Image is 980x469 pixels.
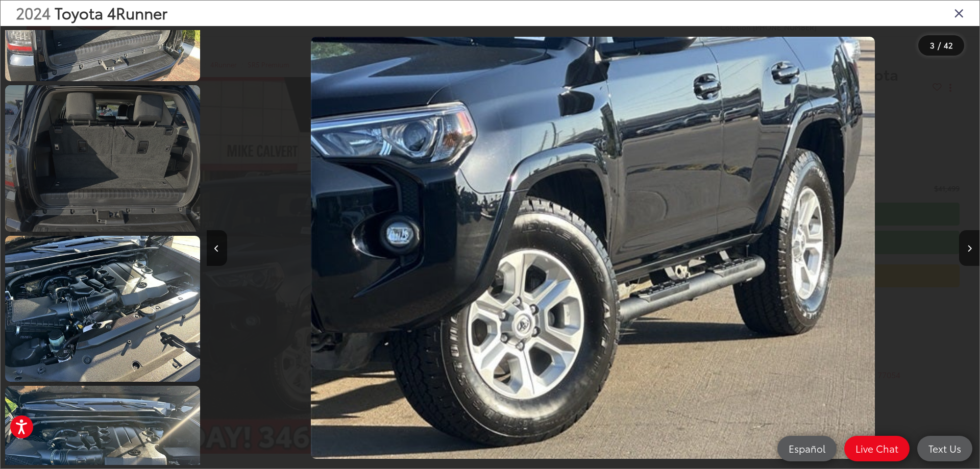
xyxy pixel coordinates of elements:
span: 3 [930,39,935,51]
span: Toyota 4Runner [55,2,167,23]
img: 2024 Toyota 4Runner SR5 Premium [311,37,875,459]
span: Live Chat [850,442,903,455]
button: Previous image [207,230,227,266]
span: Text Us [923,442,966,455]
span: Español [783,442,830,455]
a: Live Chat [844,436,910,461]
button: Next image [959,230,979,266]
a: Text Us [917,436,972,461]
div: 2024 Toyota 4Runner SR5 Premium 2 [206,37,979,459]
i: Close gallery [954,6,964,19]
img: 2024 Toyota 4Runner SR5 Premium [3,234,202,383]
span: / [937,42,942,49]
span: 42 [944,39,953,51]
a: Español [777,436,837,461]
span: 2024 [16,2,51,23]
